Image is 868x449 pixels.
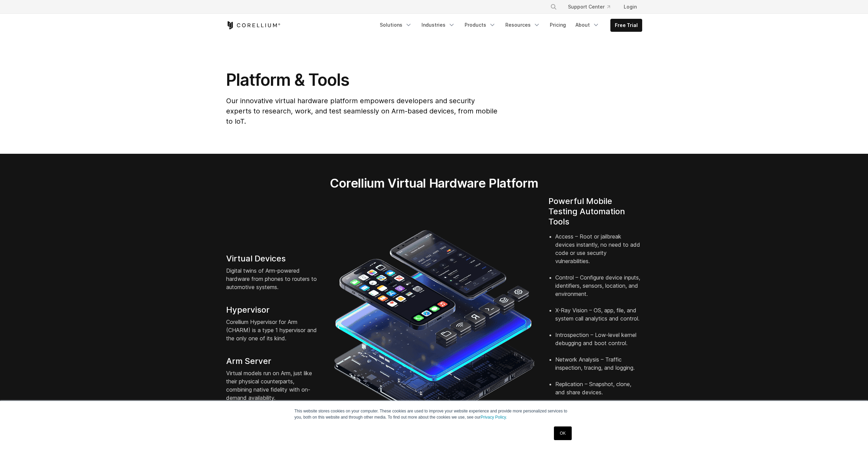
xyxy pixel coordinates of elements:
p: Digital twins of Arm-powered hardware from phones to routers to automotive systems. [226,267,320,291]
a: Products [461,19,500,31]
p: Virtual models run on Arm, just like their physical counterparts, combining native fidelity with ... [226,369,320,402]
button: Search [547,1,560,13]
a: OK [554,426,571,440]
a: Pricing [546,19,570,31]
a: Industries [417,19,459,31]
li: Replication – Snapshot, clone, and share devices. [555,380,642,405]
a: About [571,19,604,31]
h2: Corellium Virtual Hardware Platform [298,176,570,191]
h4: Powerful Mobile Testing Automation Tools [548,196,642,227]
a: Resources [501,19,544,31]
h1: Platform & Tools [226,70,499,90]
a: Corellium Home [226,21,281,29]
li: Access – Root or jailbreak devices instantly, no need to add code or use security vulnerabilities. [555,232,642,273]
p: Corellium Hypervisor for Arm (CHARM) is a type 1 hypervisor and the only one of its kind. [226,318,320,342]
a: Login [618,1,642,13]
h4: Virtual Devices [226,254,320,264]
li: Introspection – Low-level kernel debugging and boot control. [555,331,642,355]
h4: Hypervisor [226,305,320,315]
li: Network Analysis – Traffic inspection, tracing, and logging. [555,355,642,380]
img: iPhone and Android virtual machine and testing tools [334,227,535,427]
div: Navigation Menu [542,1,642,13]
li: Control – Configure device inputs, identifiers, sensors, location, and environment. [555,273,642,306]
a: Free Trial [611,19,642,31]
a: Solutions [376,19,416,31]
p: This website stores cookies on your computer. These cookies are used to improve your website expe... [295,408,574,420]
div: Navigation Menu [376,19,642,32]
span: Our innovative virtual hardware platform empowers developers and security experts to research, wo... [226,97,497,125]
a: Support Center [562,1,616,13]
h4: Arm Server [226,356,320,366]
li: X-Ray Vision – OS, app, file, and system call analytics and control. [555,306,642,331]
a: Privacy Policy. [481,415,507,420]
